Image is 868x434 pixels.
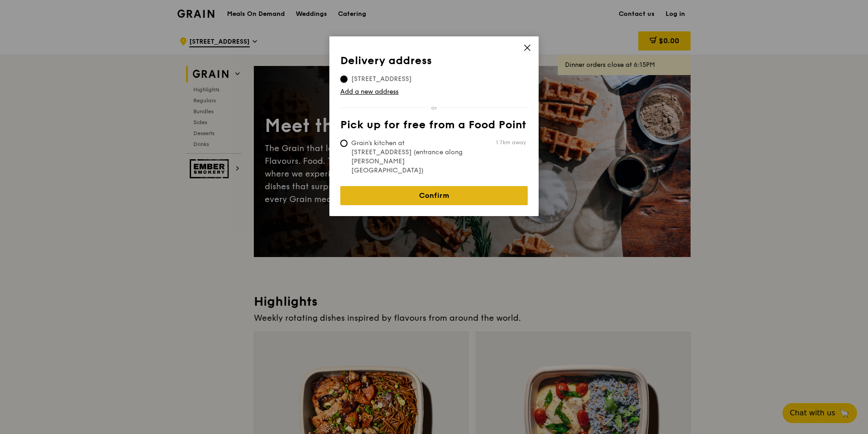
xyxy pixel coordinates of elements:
[340,87,528,96] a: Add a new address
[496,139,526,146] span: 1.7km away
[340,186,528,205] a: Confirm
[340,75,423,84] span: [STREET_ADDRESS]
[340,140,348,147] input: Grain's kitchen at [STREET_ADDRESS] (entrance along [PERSON_NAME][GEOGRAPHIC_DATA])1.7km away
[340,119,528,135] th: Pick up for free from a Food Point
[340,55,528,71] th: Delivery address
[340,139,476,175] span: Grain's kitchen at [STREET_ADDRESS] (entrance along [PERSON_NAME][GEOGRAPHIC_DATA])
[340,76,348,83] input: [STREET_ADDRESS]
